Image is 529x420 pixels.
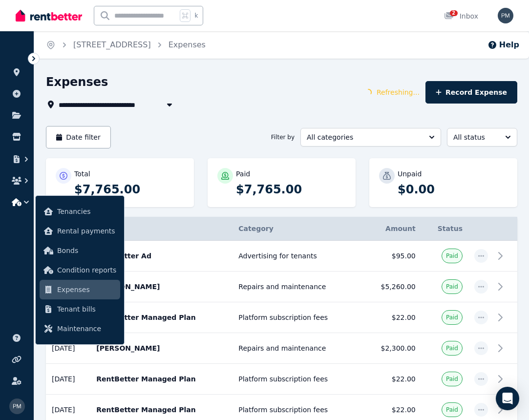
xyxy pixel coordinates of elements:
td: $5,260.00 [362,272,422,302]
span: Tenant bills [57,303,116,315]
a: Bonds [40,241,120,260]
img: PATRICIA MCGIRL [498,8,513,23]
span: Condition reports [57,264,116,276]
span: Tenancies [57,206,116,217]
p: $7,765.00 [236,182,346,197]
span: Paid [446,406,458,414]
span: Filter by [271,133,295,141]
span: Refreshing... [377,87,420,97]
td: [DATE] [46,333,90,364]
p: [PERSON_NAME] [96,282,227,292]
a: Expenses [40,280,120,299]
a: [STREET_ADDRESS] [73,40,151,49]
a: Tenant bills [40,299,120,319]
td: Platform subscription fees [233,302,362,333]
span: 2 [450,10,458,16]
p: RentBetter Managed Plan [96,313,227,322]
td: Advertising for tenants [233,241,362,272]
td: $22.00 [362,364,422,395]
a: Maintenance [40,319,120,338]
button: Date filter [46,126,111,148]
img: RentBetter [16,8,82,23]
td: $95.00 [362,241,422,272]
button: All categories [300,128,441,147]
nav: Breadcrumb [34,31,217,59]
div: Open Intercom Messenger [496,387,519,410]
span: Paid [446,314,458,321]
p: [PERSON_NAME] [96,343,227,353]
p: RentBetter Managed Plan [96,405,227,415]
button: All status [447,128,517,147]
td: [DATE] [46,364,90,395]
span: All categories [307,132,421,142]
span: k [194,12,198,20]
span: Paid [446,375,458,383]
span: Bonds [57,245,116,256]
div: Inbox [444,11,478,21]
p: $7,765.00 [74,182,184,197]
a: Expenses [169,40,206,49]
p: Unpaid [398,169,422,179]
td: Repairs and maintenance [233,333,362,364]
h1: Expenses [46,74,108,90]
img: PATRICIA MCGIRL [9,399,25,414]
p: $0.00 [398,182,508,197]
p: RentBetter Ad [96,251,227,261]
span: Maintenance [57,323,116,335]
a: Rental payments [40,221,120,241]
p: Total [74,169,90,179]
td: Platform subscription fees [233,364,362,395]
span: All status [453,132,497,142]
span: Paid [446,252,458,260]
span: Expenses [57,284,116,295]
button: Record Expense [425,81,517,104]
th: Status [422,217,468,241]
a: Condition reports [40,260,120,280]
th: Amount [362,217,422,241]
button: Help [487,39,519,51]
span: Paid [446,344,458,352]
p: RentBetter Managed Plan [96,374,227,384]
th: Category [233,217,362,241]
td: $22.00 [362,302,422,333]
td: $2,300.00 [362,333,422,364]
span: Paid [446,283,458,291]
th: Name [90,217,233,241]
td: Repairs and maintenance [233,272,362,302]
p: Paid [236,169,250,179]
span: Rental payments [57,225,116,237]
a: Tenancies [40,202,120,221]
